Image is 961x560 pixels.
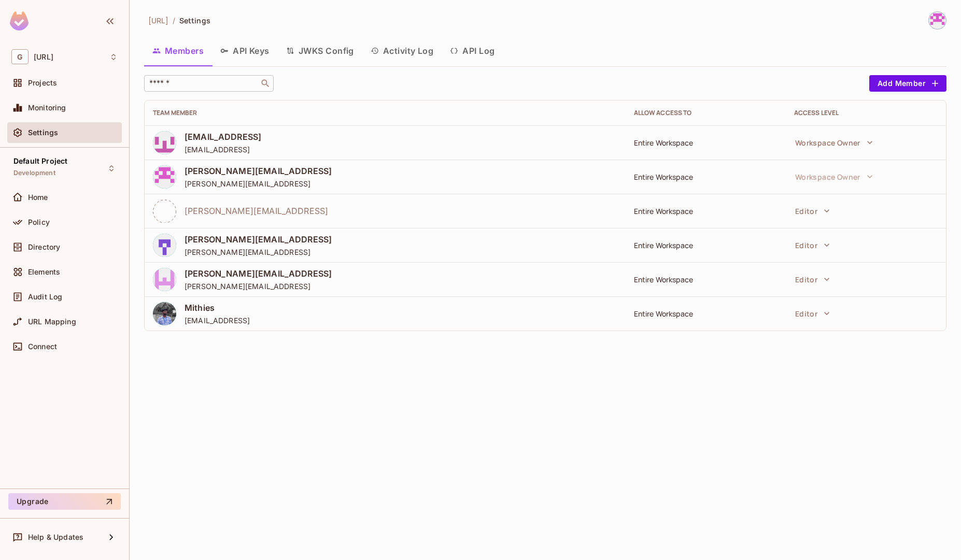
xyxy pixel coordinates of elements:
div: Allow Access to [634,109,778,117]
span: Home [28,193,48,202]
button: Activity Log [362,38,442,64]
span: [PERSON_NAME][EMAIL_ADDRESS] [185,281,332,291]
span: Default Project [13,157,67,165]
div: Entire Workspace [634,275,778,284]
span: [URL] [148,16,168,25]
span: [PERSON_NAME][EMAIL_ADDRESS] [185,234,332,245]
div: Entire Workspace [634,240,778,250]
button: Upgrade [8,493,121,510]
button: Members [144,38,212,64]
button: JWKS Config [278,38,362,64]
span: Development [13,169,55,177]
span: Policy [28,218,50,226]
span: [EMAIL_ADDRESS] [185,131,261,142]
img: 226091237 [153,234,176,257]
span: [EMAIL_ADDRESS] [185,315,250,325]
button: Workspace Owner [790,132,878,153]
button: Workspace Owner [790,166,878,187]
button: Editor [790,235,835,255]
button: API Keys [212,38,278,64]
span: [PERSON_NAME][EMAIL_ADDRESS] [185,179,332,189]
div: Entire Workspace [634,309,778,319]
img: thillai@genworx.ai [929,12,946,29]
img: SReyMgAAAABJRU5ErkJggg== [10,11,29,31]
span: Elements [28,268,60,276]
span: Mithies [185,302,250,313]
span: [PERSON_NAME][EMAIL_ADDRESS] [185,205,328,217]
div: Entire Workspace [634,172,778,182]
li: / [173,16,175,25]
img: 225176913 [153,165,176,189]
span: Directory [28,243,60,251]
img: 225867810 [153,268,176,291]
div: Entire Workspace [634,138,778,148]
img: 225850973 [153,302,176,325]
span: URL Mapping [28,318,76,326]
span: Settings [179,16,210,25]
span: Projects [28,79,57,87]
span: G [11,49,29,64]
div: Entire Workspace [634,206,778,216]
span: [PERSON_NAME][EMAIL_ADDRESS] [185,247,332,257]
span: [PERSON_NAME][EMAIL_ADDRESS] [185,268,332,279]
span: Audit Log [28,293,62,301]
span: [PERSON_NAME][EMAIL_ADDRESS] [185,165,332,177]
span: Monitoring [28,104,66,112]
button: Editor [790,200,835,221]
button: Add Member [869,75,946,92]
div: Team Member [153,109,617,117]
button: Editor [790,269,835,290]
div: Access Level [794,109,938,117]
span: Help & Updates [28,533,83,541]
button: Editor [790,303,835,324]
span: Connect [28,342,57,351]
span: [EMAIL_ADDRESS] [185,145,261,154]
span: Workspace: genworx.ai [34,53,53,61]
img: 189555472 [153,131,176,154]
button: API Log [442,38,503,64]
span: Settings [28,128,58,137]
